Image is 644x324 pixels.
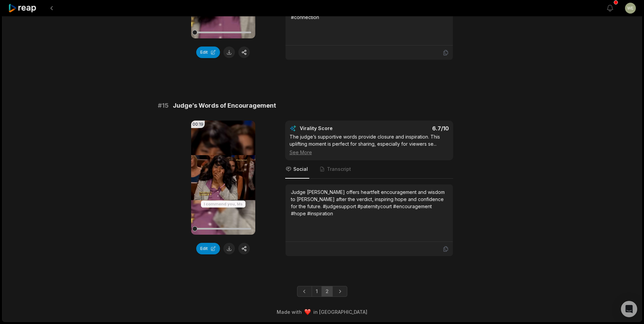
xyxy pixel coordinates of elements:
[8,308,636,316] div: Made with in [GEOGRAPHIC_DATA]
[332,286,347,297] a: Next page
[285,160,453,179] nav: Tabs
[158,101,169,110] span: # 15
[300,125,373,132] div: Virality Score
[621,301,637,317] div: Open Intercom Messenger
[297,286,312,297] a: Previous page
[376,125,449,132] div: 6.7 /10
[297,286,347,297] ul: Pagination
[290,133,449,156] div: The judge’s supportive words provide closure and inspiration. This uplifting moment is perfect fo...
[191,121,255,235] video: Your browser does not support mp4 format.
[291,188,447,217] div: Judge [PERSON_NAME] offers heartfelt encouragement and wisdom to [PERSON_NAME] after the verdict,...
[196,47,220,58] button: Edit
[290,149,449,156] div: See More
[312,286,322,297] a: Page 1
[196,243,220,254] button: Edit
[173,101,276,110] span: Judge’s Words of Encouragement
[321,286,333,297] a: Page 2 is your current page
[327,166,351,173] span: Transcript
[305,309,311,315] img: heart emoji
[293,166,308,173] span: Social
